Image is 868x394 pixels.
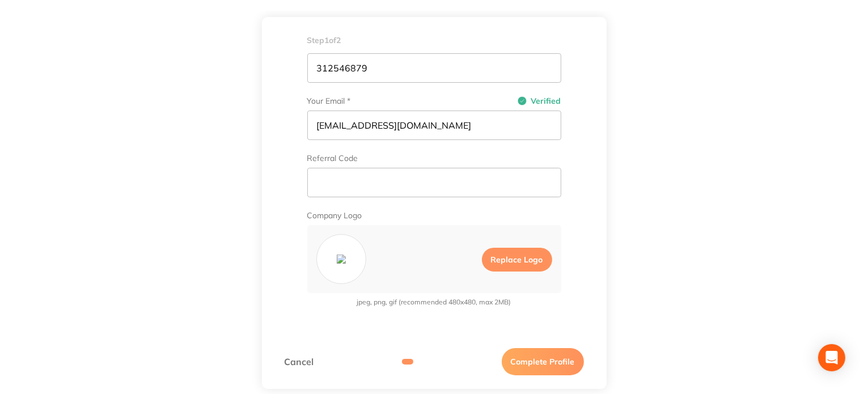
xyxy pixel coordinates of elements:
[307,96,351,106] label: Your Email *
[262,17,607,65] div: Step 1 of 2
[518,96,561,106] span: Verified
[482,248,552,272] label: Replace Logo
[502,348,584,375] button: Complete Profile
[307,211,561,221] label: Company Logo
[285,357,314,367] a: Cancel
[818,344,845,371] div: Open Intercom Messenger
[337,255,346,264] img: f9fbd55d-0649-4529-8218-788decf1ef34
[307,298,561,307] span: jpeg, png, gif (recommended 480x480, max 2MB)
[307,154,561,163] label: Referral Code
